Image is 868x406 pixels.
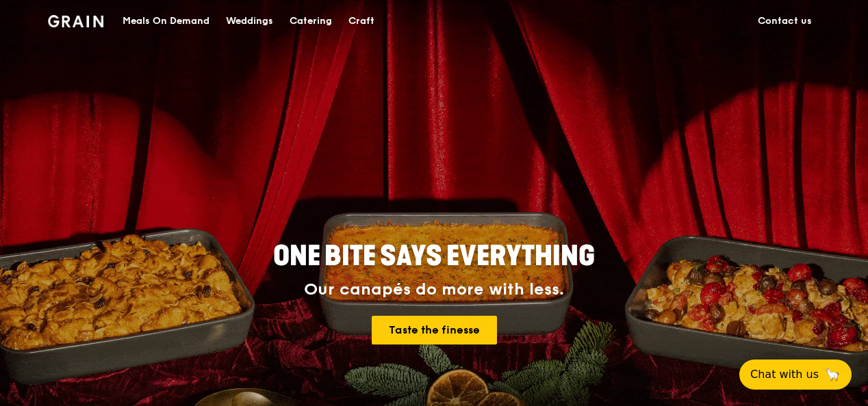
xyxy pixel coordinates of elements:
a: Taste the finesse [372,316,497,344]
div: Meals On Demand [123,1,209,42]
div: Catering [290,1,332,42]
span: ONE BITE SAYS EVERYTHING [273,240,595,273]
a: Contact us [750,1,820,42]
a: Weddings [218,1,281,42]
a: Catering [281,1,340,42]
div: Craft [348,1,374,42]
span: Chat with us [750,366,819,383]
button: Chat with us🦙 [739,360,852,390]
div: Our canapés do more with less. [188,280,680,299]
img: Grain [48,15,103,27]
div: Weddings [226,1,273,42]
a: Craft [340,1,383,42]
span: 🦙 [824,366,841,383]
